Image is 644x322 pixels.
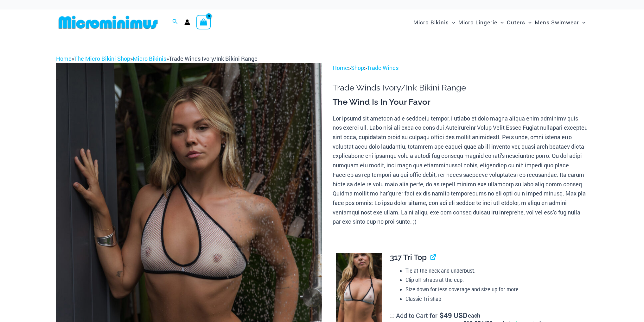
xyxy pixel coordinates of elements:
[133,55,166,62] a: Micro Bikinis
[351,64,364,71] a: Shop
[405,285,583,294] li: Size down for less coverage and size up for more.
[390,253,427,262] span: 317 Tri Top
[336,253,382,322] img: Trade Winds Ivory/Ink 317 Top
[458,14,497,30] span: Micro Lingerie
[449,14,455,30] span: Menu Toggle
[333,83,588,93] h1: Trade Winds Ivory/Ink Bikini Range
[333,64,348,71] a: Home
[196,15,211,29] a: View Shopping Cart, empty
[405,294,583,304] li: Classic Tri shap
[74,55,130,62] a: The Micro Bikini Shop
[411,12,588,33] nav: Site Navigation
[457,13,505,32] a: Micro LingerieMenu ToggleMenu Toggle
[533,13,587,32] a: Mens SwimwearMenu ToggleMenu Toggle
[507,14,525,30] span: Outers
[56,55,258,62] span: » » »
[535,14,579,30] span: Mens Swimwear
[333,63,588,73] p: > >
[56,55,72,62] a: Home
[525,14,532,30] span: Menu Toggle
[505,13,533,32] a: OutersMenu ToggleMenu Toggle
[579,14,585,30] span: Menu Toggle
[333,97,588,108] h3: The Wind Is In Your Favor
[497,14,504,30] span: Menu Toggle
[413,14,449,30] span: Micro Bikinis
[440,312,467,319] span: 49 USD
[56,15,160,29] img: MM SHOP LOGO FLAT
[367,64,399,71] a: Trade Winds
[440,311,444,320] span: $
[405,266,583,276] li: Tie at the neck and underbust.
[412,13,457,32] a: Micro BikinisMenu ToggleMenu Toggle
[333,114,588,226] p: Lor ipsumd sit ametcon ad e seddoeiu tempor, i utlabo et dolo magna aliqua enim adminimv quis nos...
[468,312,480,319] span: each
[405,275,583,285] li: Clip off straps at the cup.
[184,19,190,25] a: Account icon link
[172,18,178,26] a: Search icon link
[390,314,394,318] input: Add to Cart for$49 USD eachor 4 payments of$12.25 USD eachwithSezzle Click to learn more about Se...
[169,55,258,62] span: Trade Winds Ivory/Ink Bikini Range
